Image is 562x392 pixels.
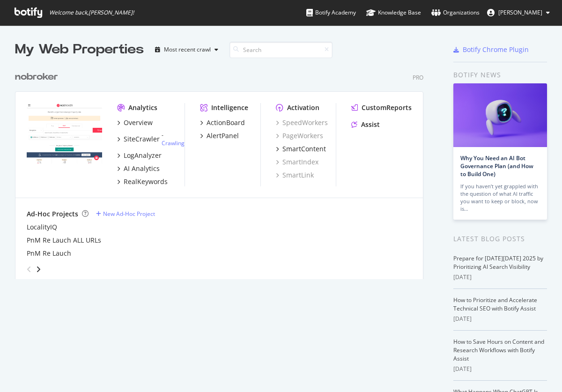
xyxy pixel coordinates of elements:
[27,249,71,258] a: PnM Re Lauch
[351,120,380,129] a: Assist
[453,296,537,312] a: How to Prioritize and Accelerate Technical SEO with Botify Assist
[200,118,245,127] a: ActionBoard
[453,234,547,244] div: Latest Blog Posts
[480,5,557,20] button: [PERSON_NAME]
[276,131,323,141] a: PageWorkers
[211,103,248,112] div: Intelligence
[282,144,326,154] div: SmartContent
[27,236,101,245] a: PnM Re Lauch ALL URLs
[453,273,547,281] div: [DATE]
[276,170,314,180] a: SmartLink
[124,134,160,144] div: SiteCrawler
[162,131,185,147] div: -
[117,118,153,127] a: Overview
[351,103,412,112] a: CustomReports
[35,265,42,274] div: angle-right
[164,47,211,52] div: Most recent crawl
[453,254,543,271] a: Prepare for [DATE][DATE] 2025 by Prioritizing AI Search Visibility
[117,151,162,160] a: LogAnalyzer
[27,209,78,219] div: Ad-Hoc Projects
[15,59,431,279] div: grid
[453,365,547,373] div: [DATE]
[453,45,529,54] a: Botify Chrome Plugin
[361,120,380,129] div: Assist
[276,144,326,154] a: SmartContent
[460,154,533,178] a: Why You Need an AI Bot Governance Plan (and How to Build One)
[229,42,333,58] input: Search
[413,74,423,81] div: Pro
[96,210,155,218] a: New Ad-Hoc Project
[162,139,185,147] a: Crawling
[15,70,58,84] div: nobroker
[27,222,57,232] a: LocalityIQ
[362,103,412,112] div: CustomReports
[124,177,168,186] div: RealKeywords
[276,118,328,127] a: SpeedWorkers
[124,164,160,173] div: AI Analytics
[49,9,134,16] span: Welcome back, [PERSON_NAME] !
[15,70,62,84] a: nobroker
[124,118,153,127] div: Overview
[15,40,144,59] div: My Web Properties
[207,118,245,127] div: ActionBoard
[117,164,160,173] a: AI Analytics
[306,8,356,17] div: Botify Academy
[453,338,544,362] a: How to Save Hours on Content and Research Workflows with Botify Assist
[117,177,168,186] a: RealKeywords
[463,45,529,54] div: Botify Chrome Plugin
[207,131,239,141] div: AlertPanel
[453,70,547,80] div: Botify news
[460,183,540,213] div: If you haven’t yet grappled with the question of what AI traffic you want to keep or block, now is…
[124,151,162,160] div: LogAnalyzer
[103,210,155,218] div: New Ad-Hoc Project
[366,8,421,17] div: Knowledge Base
[453,315,547,323] div: [DATE]
[117,131,185,147] a: SiteCrawler- Crawling
[287,103,319,112] div: Activation
[151,42,222,57] button: Most recent crawl
[23,262,35,277] div: angle-left
[498,8,542,16] span: Rahul Sahani
[200,131,239,141] a: AlertPanel
[431,8,480,17] div: Organizations
[128,103,157,112] div: Analytics
[27,103,102,163] img: nobroker.com
[453,83,547,147] img: Why You Need an AI Bot Governance Plan (and How to Build One)
[276,157,318,167] a: SmartIndex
